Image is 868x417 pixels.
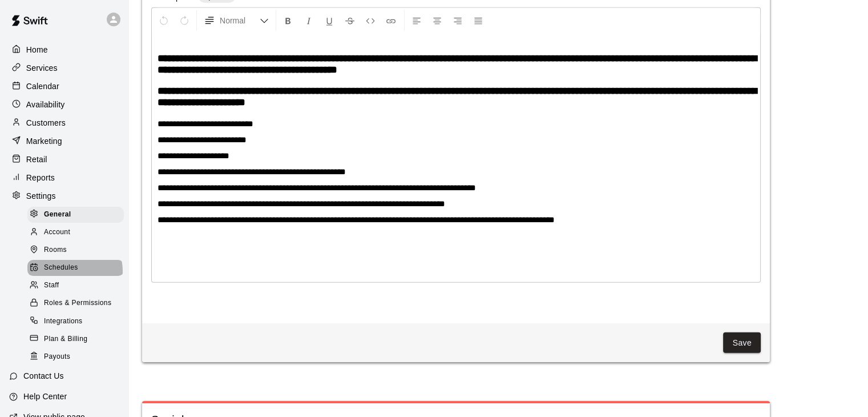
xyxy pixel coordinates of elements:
[26,172,55,183] p: Reports
[44,351,70,363] span: Payouts
[361,10,380,31] button: Insert Code
[27,312,128,330] a: Integrations
[27,349,124,365] div: Payouts
[44,244,67,256] span: Rooms
[9,133,119,150] a: Marketing
[427,10,447,31] button: Center Align
[27,295,124,311] div: Roles & Permissions
[9,151,119,168] a: Retail
[23,391,67,402] p: Help Center
[9,169,119,186] a: Reports
[469,10,488,31] button: Justify Align
[27,242,128,259] a: Rooms
[26,81,59,92] p: Calendar
[26,117,66,129] p: Customers
[9,78,119,95] a: Calendar
[27,295,128,312] a: Roles & Permissions
[27,314,124,330] div: Integrations
[381,10,401,31] button: Insert Link
[27,206,128,223] a: General
[26,135,62,147] p: Marketing
[299,10,318,31] button: Format Italics
[9,114,119,131] a: Customers
[26,62,58,74] p: Services
[27,223,128,241] a: Account
[27,278,124,294] div: Staff
[320,10,339,31] button: Format Underline
[27,331,124,347] div: Plan & Billing
[26,44,48,55] p: Home
[27,348,128,366] a: Payouts
[9,41,119,58] a: Home
[27,330,128,348] a: Plan & Billing
[27,207,124,223] div: General
[448,10,467,31] button: Right Align
[9,187,119,205] a: Settings
[23,370,64,382] p: Contact Us
[175,10,194,31] button: Redo
[278,10,298,31] button: Format Bold
[44,209,71,220] span: General
[199,10,273,31] button: Formatting Options
[26,190,56,202] p: Settings
[9,59,119,77] a: Services
[44,262,78,274] span: Schedules
[340,10,360,31] button: Format Strikethrough
[407,10,426,31] button: Left Align
[27,242,124,258] div: Rooms
[27,259,128,277] a: Schedules
[26,99,65,110] p: Availability
[44,280,59,291] span: Staff
[27,224,124,240] div: Account
[44,316,83,327] span: Integrations
[44,298,111,309] span: Roles & Permissions
[27,277,128,295] a: Staff
[723,332,761,354] button: Save
[9,96,119,113] a: Availability
[154,10,173,31] button: Undo
[27,260,124,276] div: Schedules
[26,154,47,165] p: Retail
[44,227,70,238] span: Account
[220,15,260,26] span: Normal
[44,334,87,345] span: Plan & Billing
